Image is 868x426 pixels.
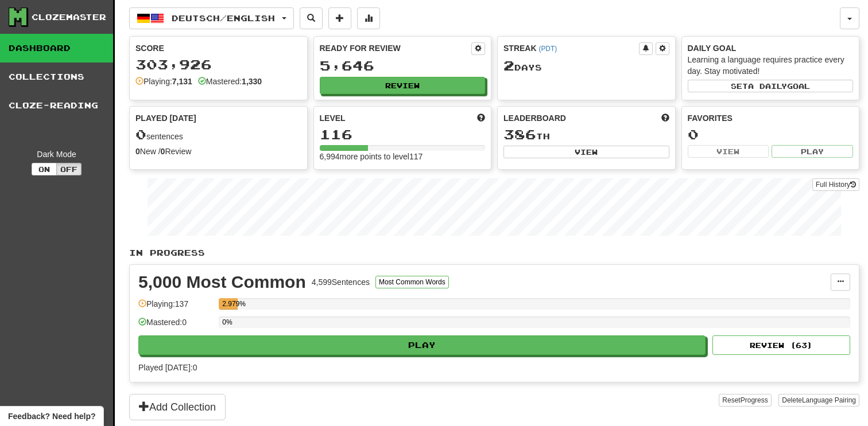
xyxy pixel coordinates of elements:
div: Mastered: [198,76,262,87]
div: 303,926 [135,57,301,72]
button: View [688,145,769,158]
button: Seta dailygoal [688,80,854,92]
span: Score more points to level up [477,112,485,124]
button: Add Collection [129,394,226,420]
button: More stats [357,7,380,29]
span: 0 [135,126,146,142]
span: 386 [503,126,536,142]
div: 116 [320,127,486,142]
button: Deutsch/English [129,7,294,29]
button: Review [320,77,486,94]
div: 5,646 [320,58,486,73]
div: 2.979% [222,298,238,310]
div: New / Review [135,146,301,157]
button: DeleteLanguage Pairing [778,394,859,407]
span: This week in points, UTC [661,112,669,124]
span: Progress [741,396,768,404]
div: Ready for Review [320,42,472,54]
strong: 1,330 [242,77,262,86]
span: Played [DATE] [135,112,196,124]
div: Daily Goal [688,42,854,54]
p: In Progress [129,247,859,259]
span: Played [DATE]: 0 [138,363,197,372]
div: 5,000 Most Common [138,273,306,291]
div: 0 [688,127,854,142]
div: th [503,127,669,142]
button: Review (63) [712,335,850,355]
button: ResetProgress [719,394,771,407]
div: 6,994 more points to level 117 [320,151,486,162]
button: Add sentence to collection [328,7,351,29]
div: Favorites [688,112,854,124]
button: Play [772,145,853,158]
button: On [32,163,57,175]
strong: 0 [161,147,165,156]
div: Score [135,42,301,54]
span: a daily [748,82,787,90]
div: Dark Mode [9,148,104,160]
span: Deutsch / English [172,13,275,23]
strong: 0 [135,147,140,156]
div: Day s [503,58,669,73]
button: Play [138,335,706,355]
span: Leaderboard [503,112,566,124]
button: Off [56,163,82,175]
strong: 7,131 [172,77,192,86]
div: Streak [503,42,639,54]
span: Language Pairing [802,396,856,404]
button: Search sentences [300,7,323,29]
button: View [503,146,669,158]
div: sentences [135,127,301,142]
div: Playing: 137 [138,298,213,317]
div: Mastered: 0 [138,316,213,335]
div: Learning a language requires practice every day. Stay motivated! [688,54,854,77]
a: Full History [812,178,859,191]
span: Open feedback widget [8,411,95,422]
span: Level [320,112,346,124]
a: (PDT) [538,45,557,53]
div: 4,599 Sentences [312,276,370,288]
button: Most Common Words [375,276,449,288]
div: Clozemaster [32,11,106,23]
div: Playing: [135,76,192,87]
span: 2 [503,57,514,73]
